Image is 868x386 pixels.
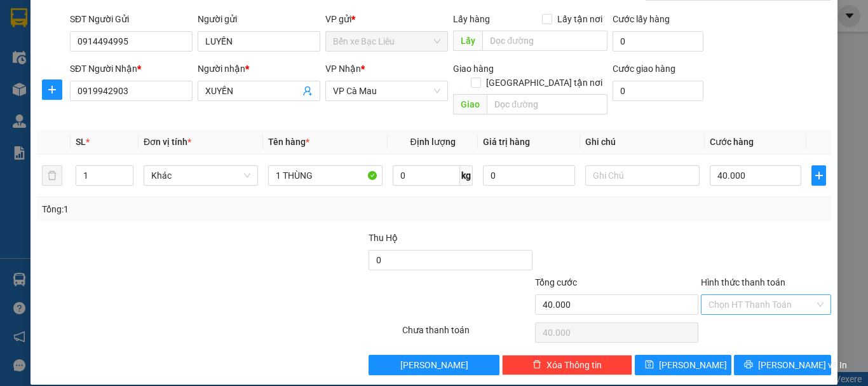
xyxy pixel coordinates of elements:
button: save[PERSON_NAME] [635,355,732,375]
button: printer[PERSON_NAME] và In [734,355,831,375]
span: Định lượng [410,137,455,147]
input: Cước lấy hàng [613,31,703,52]
div: SĐT Người Nhận [70,62,193,76]
span: Bến xe Bạc Liêu [333,32,440,51]
span: VP Nhận [325,64,361,74]
span: Tên hàng [268,137,309,147]
input: 0 [483,165,574,186]
input: Dọc đường [487,94,607,114]
div: Người nhận [198,62,320,76]
input: Cước giao hàng [613,81,703,101]
button: plus [42,79,62,100]
label: Cước giao hàng [613,64,675,74]
div: Chưa thanh toán [401,323,534,345]
div: VP gửi [325,12,448,26]
span: kg [460,165,473,186]
span: Cước hàng [710,137,754,147]
label: Cước lấy hàng [613,14,670,24]
span: user-add [302,86,313,96]
span: Lấy [453,31,482,51]
label: Hình thức thanh toán [701,277,785,287]
span: Tổng cước [535,277,577,287]
th: Ghi chú [580,130,705,155]
span: Giao [453,94,487,114]
input: Dọc đường [482,31,607,51]
input: Ghi Chú [585,165,700,186]
div: Người gửi [198,12,320,26]
span: [PERSON_NAME] [659,358,727,372]
button: deleteXóa Thông tin [502,355,632,375]
span: [PERSON_NAME] và In [758,358,847,372]
span: save [645,360,654,370]
span: plus [812,170,825,181]
span: printer [744,360,753,370]
span: [PERSON_NAME] [400,358,468,372]
div: Tổng: 1 [42,202,336,216]
button: plus [811,165,826,186]
span: SL [76,137,86,147]
button: delete [42,165,62,186]
button: [PERSON_NAME] [369,355,499,375]
span: Giá trị hàng [483,137,530,147]
span: Lấy hàng [453,14,490,24]
span: Lấy tận nơi [552,12,607,26]
span: VP Cà Mau [333,81,440,100]
input: VD: Bàn, Ghế [268,165,383,186]
span: Giao hàng [453,64,494,74]
span: Xóa Thông tin [546,358,602,372]
span: delete [532,360,541,370]
div: SĐT Người Gửi [70,12,193,26]
span: Khác [151,166,250,185]
span: plus [43,85,62,95]
span: [GEOGRAPHIC_DATA] tận nơi [481,76,607,90]
span: Thu Hộ [369,233,398,243]
span: Đơn vị tính [144,137,191,147]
